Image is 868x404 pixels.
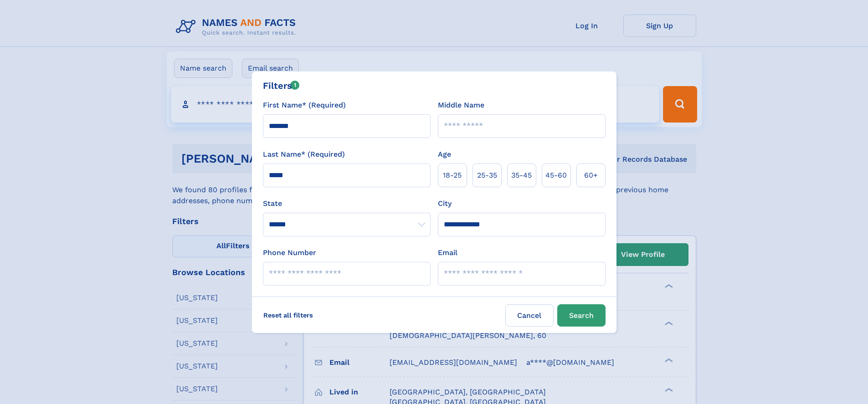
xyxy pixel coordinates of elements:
div: Filters [263,79,300,92]
label: Phone Number [263,247,316,258]
span: 18‑25 [443,170,462,181]
label: Email [438,247,457,258]
span: 25‑35 [477,170,497,181]
label: First Name* (Required) [263,100,346,111]
span: 60+ [584,170,598,181]
span: 45‑60 [545,170,567,181]
label: Reset all filters [257,304,319,326]
span: 35‑45 [511,170,532,181]
label: Age [438,149,451,160]
label: Cancel [505,304,554,327]
button: Search [557,304,606,327]
label: State [263,198,431,209]
label: City [438,198,452,209]
label: Last Name* (Required) [263,149,345,160]
label: Middle Name [438,100,484,111]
